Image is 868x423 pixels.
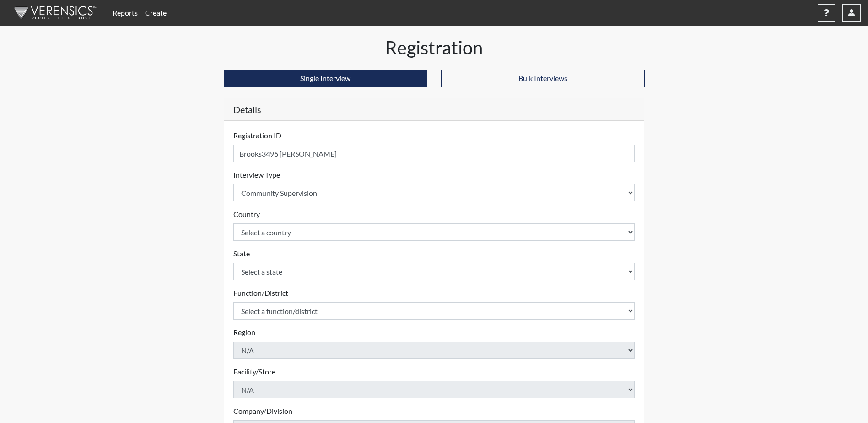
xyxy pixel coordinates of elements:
[233,145,635,162] input: Insert a Registration ID, which needs to be a unique alphanumeric value for each interviewee
[141,4,170,22] a: Create
[233,287,288,298] label: Function/District
[224,37,645,59] h1: Registration
[224,70,427,87] button: Single Interview
[233,209,260,220] label: Country
[233,248,250,259] label: State
[233,130,281,141] label: Registration ID
[233,366,275,377] label: Facility/Store
[233,169,280,180] label: Interview Type
[233,327,255,338] label: Region
[233,406,292,417] label: Company/Division
[441,70,645,87] button: Bulk Interviews
[224,98,644,121] h5: Details
[109,4,141,22] a: Reports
